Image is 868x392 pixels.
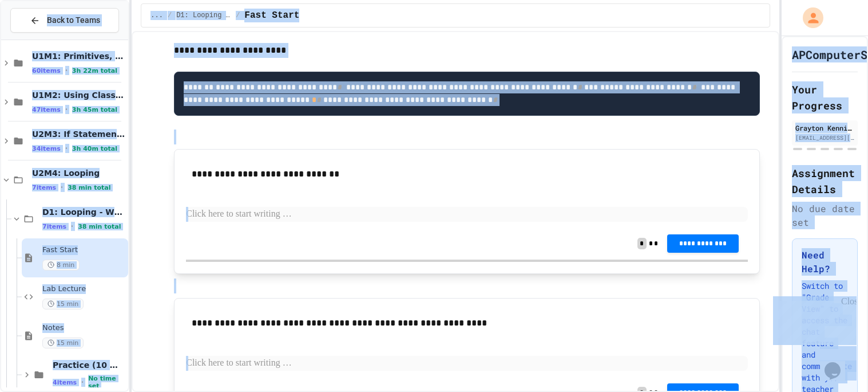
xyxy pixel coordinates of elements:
[42,299,84,309] span: 15 min
[72,67,117,75] span: 3h 22m total
[795,123,854,133] div: Grayton Kennington
[71,222,73,231] span: •
[32,129,126,139] span: U2M3: If Statements & Control Flow
[32,106,61,113] span: 47 items
[42,245,126,255] span: Fast Start
[42,207,126,217] span: D1: Looping - While Loops
[820,346,857,381] iframe: chat widget
[32,90,126,100] span: U1M2: Using Classes and Objects
[88,375,126,390] span: No time set
[792,202,858,229] div: No due date set
[53,379,77,386] span: 4 items
[792,81,858,113] h2: Your Progress
[150,11,163,20] span: ...
[78,223,121,230] span: 38 min total
[792,165,858,197] h2: Assignment Details
[176,11,231,20] span: D1: Looping - While Loops
[168,11,172,20] span: /
[10,8,119,33] button: Back to Teams
[65,144,68,153] span: •
[32,168,126,178] span: U2M4: Looping
[5,5,79,73] div: Chat with us now!Close
[32,145,61,152] span: 34 items
[42,223,66,230] span: 7 items
[65,66,68,75] span: •
[53,360,126,370] span: Practice (10 mins)
[244,9,299,22] span: Fast Start
[61,183,63,192] span: •
[68,184,110,191] span: 38 min total
[236,11,240,20] span: /
[773,296,857,345] iframe: chat widget
[81,378,84,387] span: •
[32,184,56,191] span: 7 items
[47,14,100,26] span: Back to Teams
[65,105,68,114] span: •
[795,134,854,142] div: [EMAIL_ADDRESS][DOMAIN_NAME]
[32,67,61,75] span: 60 items
[72,145,117,152] span: 3h 40m total
[42,260,80,271] span: 8 min
[42,284,126,294] span: Lab Lecture
[791,5,826,31] div: My Account
[32,51,126,61] span: U1M1: Primitives, Variables, Basic I/O
[72,106,117,113] span: 3h 45m total
[42,323,126,333] span: Notes
[42,338,84,348] span: 15 min
[802,248,848,276] h3: Need Help?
